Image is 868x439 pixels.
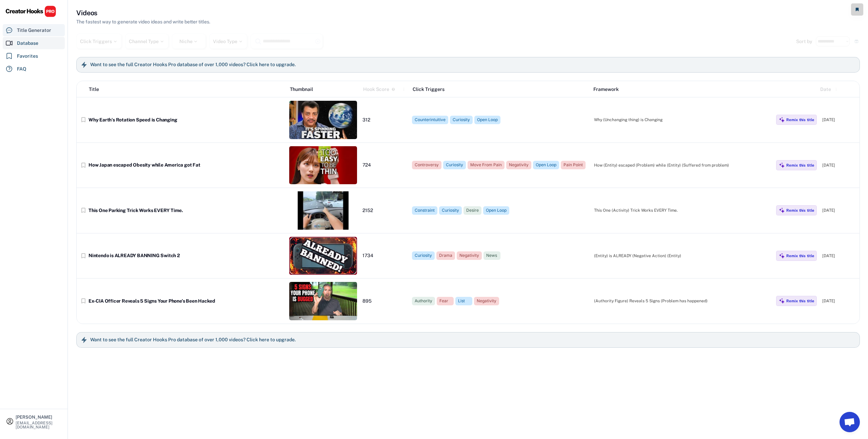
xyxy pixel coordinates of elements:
div: News [486,253,498,259]
div: Open Loop [536,162,556,168]
div: [DATE] [822,162,856,168]
img: MagicMajor%20%28Purple%29.svg [779,162,785,168]
img: thumbnail%20%2836%29.jpg [289,237,357,275]
button: bookmark_border [80,162,87,169]
img: thumbnail%20%2862%29.jpg [289,101,357,139]
div: How Japan escaped Obesity while America got Fat [88,162,284,168]
h6: Want to see the full Creator Hooks Pro database of over 1,000 videos? Click here to upgrade. [90,337,296,343]
div: [PERSON_NAME] [16,415,62,419]
div: Open Loop [486,208,507,213]
div: Negativity [509,162,529,168]
div: 724 [362,162,407,168]
div: Controversy [415,162,439,168]
div: Pain Point [564,162,583,168]
div: Date [820,86,831,93]
div: Click Triggers [413,86,588,93]
div: (Authority Figure) Reveals 5 Signs (Problem has happened) [594,298,771,304]
div: Nintendo is ALREADY BANNING Switch 2 [88,253,284,259]
img: MagicMajor%20%28Purple%29.svg [779,253,785,259]
img: thumbnail%20%2864%29.jpg [289,191,357,230]
div: List [458,298,470,304]
img: CHPRO%20Logo.svg [5,5,56,17]
div: 1734 [362,253,407,259]
button: bookmark_border [80,252,87,259]
div: Ex-CIA Officer Reveals 5 Signs Your Phone’s Been Hacked [88,298,284,304]
div: [DATE] [822,117,856,123]
div: Constraint [415,208,435,213]
div: Title [89,86,99,93]
div: Negativity [459,253,479,259]
h3: Videos [76,8,97,18]
div: 2152 [362,208,407,214]
div: Remix this title [786,253,814,258]
div: Curiosity [446,162,463,168]
div: Curiosity [442,208,459,213]
div: Niche [179,39,199,44]
a: Otwarty czat [840,412,860,432]
div: Title Generator [17,27,51,34]
div: 312 [362,117,407,123]
div: Curiosity [415,253,432,259]
div: Counterintuitive [415,117,446,123]
div: Channel Type [129,39,165,44]
div: (Entity) is ALREADY (Negative Action) (Entity) [594,253,771,259]
img: thumbnail%20%2851%29.jpg [289,146,357,185]
button: highlight_remove [315,38,321,44]
div: 895 [362,298,407,304]
img: MagicMajor%20%28Purple%29.svg [779,207,785,213]
div: [EMAIL_ADDRESS][DOMAIN_NAME] [16,421,62,429]
div: Hook Score [363,86,389,93]
div: [DATE] [822,253,856,259]
div: Drama [439,253,452,259]
div: Remix this title [786,117,814,122]
img: thumbnail%20%2843%29.jpg [289,282,357,320]
div: Remix this title [786,208,814,213]
div: Remix this title [786,299,814,303]
div: Click Triggers [80,39,118,44]
div: Sort by [796,39,812,44]
div: Why Earth’s Rotation Speed is Changing [88,117,284,123]
div: Move From Pain [470,162,502,168]
div: Curiosity [453,117,470,123]
button: bookmark_border [80,116,87,123]
button: bookmark_border [80,207,87,214]
img: MagicMajor%20%28Purple%29.svg [779,298,785,304]
div: Fear [439,298,451,304]
div: Negativity [477,298,496,304]
div: Database [17,40,38,47]
button: bookmark_border [80,298,87,304]
div: This One Parking Trick Works EVERY Time. [88,208,284,214]
div: How (Entity) escaped (Problem) while (Entity) (Suffered from problem) [594,162,771,168]
div: Favorites [17,53,38,60]
div: Why (Unchanging thing) is Changing [594,117,771,123]
div: This One (Activity) Trick Works EVERY Time. [594,207,771,213]
div: Video Type [213,39,243,44]
div: The fastest way to generate video ideas and write better titles. [76,18,210,25]
div: [DATE] [822,298,856,304]
div: [DATE] [822,207,856,213]
div: Remix this title [786,163,814,168]
div: Open Loop [477,117,498,123]
div: Authority [415,298,432,304]
div: Thumbnail [290,86,358,93]
div: Framework [593,86,769,93]
h6: Want to see the full Creator Hooks Pro database of over 1,000 videos? Click here to upgrade. [90,62,296,68]
div: Desire [466,208,479,213]
img: MagicMajor%20%28Purple%29.svg [779,117,785,123]
div: FAQ [17,65,26,73]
